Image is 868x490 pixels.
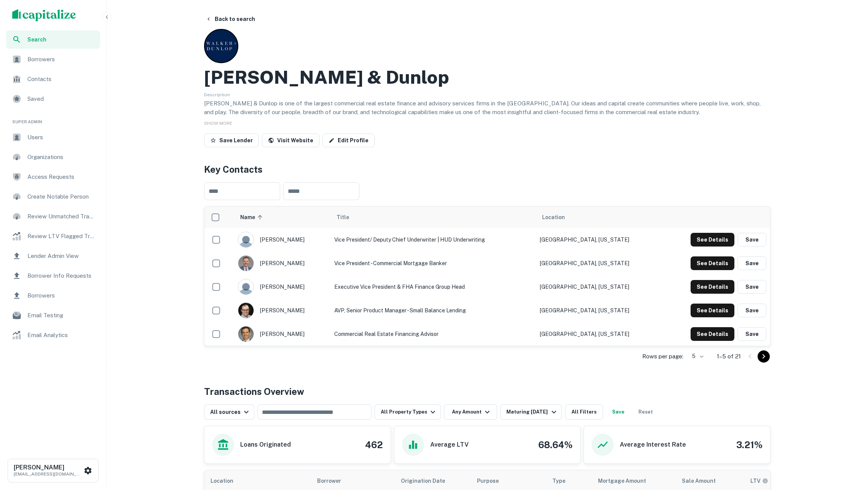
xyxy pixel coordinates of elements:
[536,299,662,322] td: [GEOGRAPHIC_DATA], [US_STATE]
[565,404,603,420] button: All Filters
[6,188,100,206] div: Create Notable Person
[691,233,734,247] button: See Details
[238,256,254,271] img: 1675985364871
[430,440,469,449] h6: Average LTV
[27,232,96,241] span: Review LTV Flagged Transactions
[691,280,734,294] button: See Details
[330,207,536,228] th: Title
[500,404,562,420] button: Maturing [DATE]
[240,440,291,449] h6: Loans Originated
[606,404,630,420] button: Save your search to get updates of matches that match your search criteria.
[204,92,230,97] span: Description
[12,9,76,21] img: capitalize-logo.png
[6,326,100,344] a: Email Analytics
[238,279,254,294] img: 9c8pery4andzj6ohjkjp54ma2
[27,271,96,280] span: Borrower Info Requests
[27,311,96,320] span: Email Testing
[27,35,96,44] span: Search
[330,251,536,275] td: Vice President - Commercial Mortgage Banker
[330,275,536,299] td: Executive Vice President & FHA Finance Group Head
[750,477,778,485] span: LTVs displayed on the website are for informational purposes only and may be reported incorrectly...
[210,407,251,417] div: All sources
[14,465,82,471] h6: [PERSON_NAME]
[238,279,327,295] div: [PERSON_NAME]
[6,267,100,285] div: Borrower Info Requests
[27,192,96,201] span: Create Notable Person
[27,75,96,84] span: Contacts
[6,227,100,245] a: Review LTV Flagged Transactions
[240,213,265,222] span: Name
[6,306,100,325] a: Email Testing
[238,326,327,342] div: [PERSON_NAME]
[204,404,254,420] button: All sources
[717,352,741,361] p: 1–5 of 21
[6,168,100,186] a: Access Requests
[536,207,662,228] th: Location
[737,280,766,294] button: Save
[204,162,771,176] h4: Key Contacts
[536,275,662,299] td: [GEOGRAPHIC_DATA], [US_STATE]
[691,256,734,270] button: See Details
[365,438,383,452] h4: 462
[444,404,497,420] button: Any Amount
[6,50,100,68] a: Borrowers
[6,207,100,226] a: Review Unmatched Transactions
[691,304,734,317] button: See Details
[14,471,82,477] p: [EMAIL_ADDRESS][DOMAIN_NAME]
[238,302,327,318] div: [PERSON_NAME]
[736,438,763,452] h4: 3.21%
[542,213,565,222] span: Location
[262,134,319,147] a: Visit Website
[27,133,96,142] span: Users
[317,476,341,485] span: Borrower
[401,476,455,485] span: Origination Date
[633,404,658,420] button: Reset
[642,352,683,361] p: Rows per page:
[27,153,96,162] span: Organizations
[536,322,662,346] td: [GEOGRAPHIC_DATA], [US_STATE]
[6,30,100,49] a: Search
[204,134,259,147] button: Save Lender
[6,90,100,108] a: Saved
[204,121,232,126] span: SHOW MORE
[8,459,99,482] button: [PERSON_NAME][EMAIL_ADDRESS][DOMAIN_NAME]
[6,110,100,128] li: Super Admin
[598,476,656,485] span: Mortgage Amount
[536,251,662,275] td: [GEOGRAPHIC_DATA], [US_STATE]
[204,385,304,398] h4: Transactions Overview
[337,213,359,222] span: Title
[6,286,100,305] a: Borrowers
[27,172,96,181] span: Access Requests
[620,440,686,449] h6: Average Interest Rate
[750,477,768,485] div: LTVs displayed on the website are for informational purposes only and may be reported incorrectly...
[234,207,330,228] th: Name
[830,429,868,466] iframe: Chat Widget
[238,326,254,342] img: 1517674806073
[6,148,100,166] div: Organizations
[6,128,100,146] a: Users
[330,228,536,251] td: Vice President/ Deputy Chief Underwriter | HUD Underwriting
[204,66,449,88] h2: [PERSON_NAME] & Dunlop
[27,291,96,300] span: Borrowers
[737,304,766,317] button: Save
[238,232,254,247] img: 9c8pery4andzj6ohjkjp54ma2
[538,438,573,452] h4: 68.64%
[6,70,100,88] div: Contacts
[691,327,734,341] button: See Details
[322,134,375,147] a: Edit Profile
[27,55,96,64] span: Borrowers
[6,247,100,265] a: Lender Admin View
[27,331,96,340] span: Email Analytics
[238,255,327,271] div: [PERSON_NAME]
[506,407,558,417] div: Maturing [DATE]
[682,476,726,485] span: Sale Amount
[552,476,575,485] span: Type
